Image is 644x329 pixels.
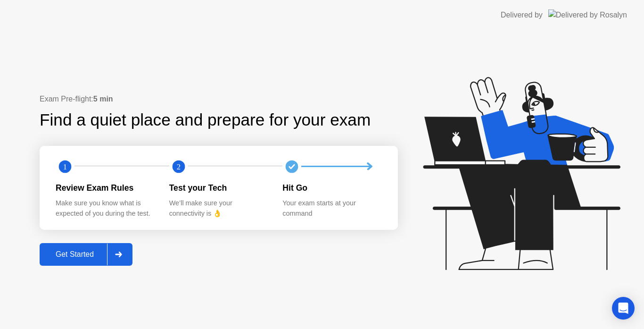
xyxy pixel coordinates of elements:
[282,198,381,219] div: Your exam starts at your command
[612,297,635,320] div: Open Intercom Messenger
[56,198,154,219] div: Make sure you know what is expected of you during the test.
[282,182,381,194] div: Hit Go
[40,108,372,133] div: Find a quiet place and prepare for your exam
[63,162,67,171] text: 1
[169,198,268,219] div: We’ll make sure your connectivity is 👌
[40,93,398,105] div: Exam Pre-flight:
[548,9,627,20] img: Delivered by Rosalyn
[93,95,113,103] b: 5 min
[169,182,268,194] div: Test your Tech
[42,250,107,259] div: Get Started
[177,162,181,171] text: 2
[56,182,154,194] div: Review Exam Rules
[40,243,132,266] button: Get Started
[501,9,543,21] div: Delivered by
